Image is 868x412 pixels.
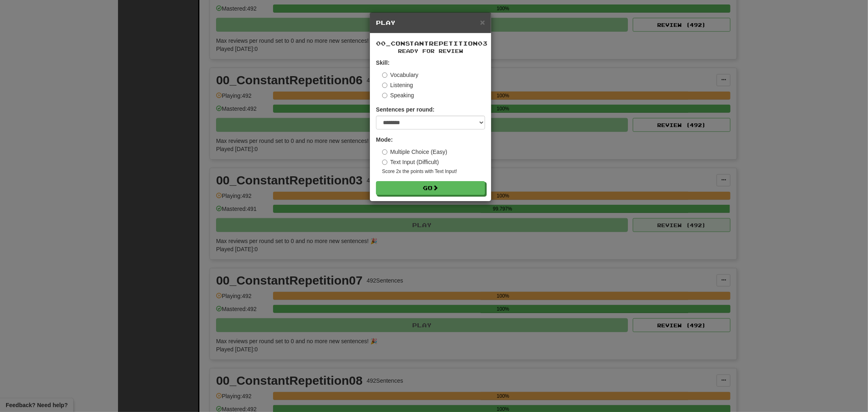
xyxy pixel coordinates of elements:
[480,18,485,26] button: Close
[382,160,387,165] input: Text Input (Difficult)
[382,168,485,175] small: Score 2x the points with Text Input !
[382,91,414,99] label: Speaking
[376,105,435,114] label: Sentences per round:
[376,136,393,143] strong: Mode:
[382,148,447,156] label: Multiple Choice (Easy)
[480,18,485,27] span: ×
[382,149,387,155] input: Multiple Choice (Easy)
[382,83,387,88] input: Listening
[376,19,485,27] h5: Play
[376,48,485,55] small: Ready for Review
[376,59,389,66] strong: Skill:
[382,81,413,89] label: Listening
[382,93,387,98] input: Speaking
[382,158,439,166] label: Text Input (Difficult)
[382,71,418,79] label: Vocabulary
[376,40,488,47] span: 00_ConstantRepetition03
[376,181,485,195] button: Go
[382,72,387,78] input: Vocabulary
